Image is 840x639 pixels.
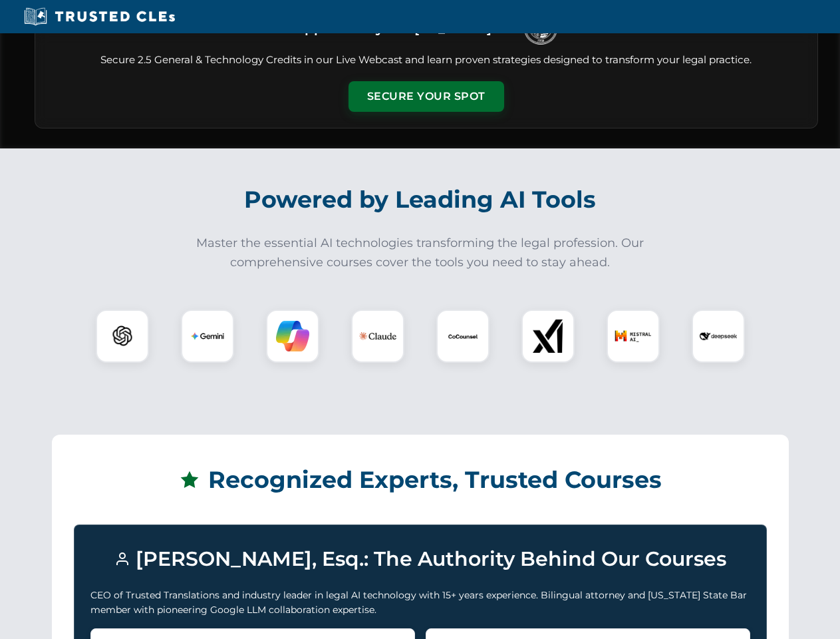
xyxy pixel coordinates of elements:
[436,310,490,363] div: CoCounsel
[531,319,565,353] img: xAI Logo
[615,318,652,355] img: Mistral AI Logo
[446,319,480,353] img: CoCounsel Logo
[90,588,750,618] p: CEO of Trusted Translations and industry leader in legal AI technology with 15+ years experience....
[103,317,142,355] img: ChatGPT Logo
[191,319,224,353] img: Gemini Logo
[351,310,404,363] div: Claude
[359,318,396,355] img: Claude Logo
[188,234,653,272] p: Master the essential AI technologies transforming the legal profession. Our comprehensive courses...
[276,319,309,353] img: Copilot Logo
[349,81,504,112] button: Secure Your Spot
[521,310,575,363] div: xAI
[96,310,149,363] div: ChatGPT
[700,318,737,355] img: DeepSeek Logo
[52,176,789,223] h2: Powered by Leading AI Tools
[20,7,179,27] img: Trusted CLEs
[692,310,745,363] div: DeepSeek
[51,53,801,68] p: Secure 2.5 General & Technology Credits in our Live Webcast and learn proven strategies designed ...
[90,541,750,577] h3: [PERSON_NAME], Esq.: The Authority Behind Our Courses
[266,310,319,363] div: Copilot
[607,310,660,363] div: Mistral AI
[74,457,767,503] h2: Recognized Experts, Trusted Courses
[181,310,234,363] div: Gemini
